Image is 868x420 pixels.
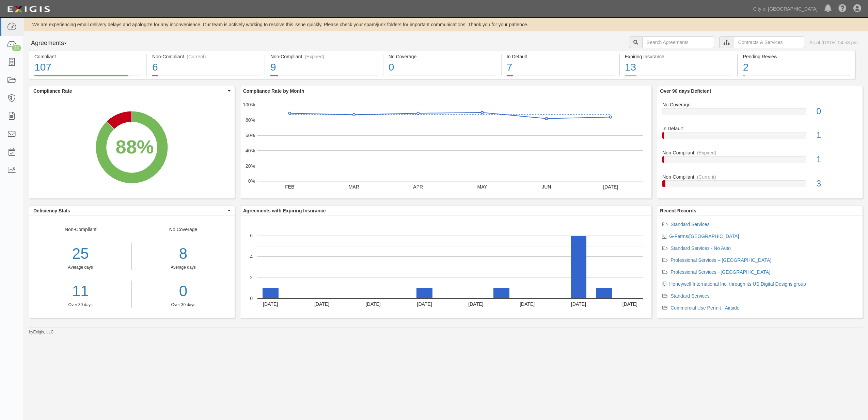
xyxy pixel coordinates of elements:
[660,88,711,94] b: Over 90 days Deficient
[34,60,141,75] div: 107
[246,117,255,123] text: 80%
[542,184,551,190] text: JUN
[265,75,383,80] a: Non-Compliant(Expired)9
[662,149,857,174] a: Non-Compliant(Expired)1
[622,301,637,307] text: [DATE]
[468,301,483,307] text: [DATE]
[137,302,229,308] div: Over 30 days
[657,101,863,108] div: No Coverage
[734,36,804,48] input: Contracts & Services
[187,53,206,60] div: (Current)
[137,243,229,265] div: 8
[389,53,496,60] div: No Coverage
[29,96,234,198] svg: A chart.
[137,281,229,302] a: 0
[670,257,771,263] a: Professional Services – [GEOGRAPHIC_DATA]
[115,133,154,161] div: 88%
[811,129,863,141] div: 1
[670,269,770,275] a: Professional Services - [GEOGRAPHIC_DATA]
[270,53,378,60] div: Non-Compliant (Expired)
[240,96,651,198] svg: A chart.
[250,296,253,301] text: 0
[657,125,863,132] div: In Default
[248,178,255,184] text: 0%
[29,281,131,302] a: 11
[243,88,304,94] b: Compliance Rate by Month
[29,36,80,50] button: Agreements
[285,184,294,190] text: FEB
[662,174,857,193] a: Non-Compliant(Current)3
[477,184,487,190] text: MAY
[417,301,432,307] text: [DATE]
[246,148,255,153] text: 40%
[838,5,847,13] i: Help Center - Complianz
[240,216,651,318] svg: A chart.
[507,53,614,60] div: In Default
[571,301,586,307] text: [DATE]
[34,53,141,60] div: Compliant
[697,174,716,180] div: (Current)
[670,222,709,227] a: Standard Services
[243,102,255,107] text: 100%
[743,60,850,75] div: 2
[33,207,226,214] span: Deficiency Stats
[243,208,326,213] b: Agreements with Expiring Insurance
[29,265,131,270] div: Average days
[669,281,806,287] a: Honeywell International Inc. through its US Digital Designs group
[657,149,863,156] div: Non-Compliant
[750,2,821,16] a: City of [GEOGRAPHIC_DATA]
[507,60,614,75] div: 7
[29,75,146,80] a: Compliant107
[152,53,259,60] div: Non-Compliant (Current)
[809,39,858,46] div: As of [DATE] 04:53 pm
[670,293,709,299] a: Standard Services
[29,86,235,96] button: Compliance Rate
[29,329,54,335] small: by
[137,265,229,270] div: Average days
[389,60,496,75] div: 0
[348,184,359,190] text: MAR
[314,301,329,307] text: [DATE]
[383,75,501,80] a: No Coverage0
[33,88,226,94] span: Compliance Rate
[743,53,850,60] div: Pending Review
[669,234,739,239] a: G-Farms/[GEOGRAPHIC_DATA]
[657,174,863,180] div: Non-Compliant
[250,254,253,259] text: 4
[811,105,863,118] div: 0
[263,301,278,307] text: [DATE]
[29,206,235,215] button: Deficiency Stats
[625,60,732,75] div: 13
[520,301,535,307] text: [DATE]
[24,21,868,28] div: We are experiencing email delivery delays and apologize for any inconvenience. Our team is active...
[811,153,863,166] div: 1
[33,330,54,334] a: Exigis, LLC
[660,208,696,213] b: Recent Records
[413,184,423,190] text: APR
[625,53,732,60] div: Expiring Insurance
[250,233,253,238] text: 6
[738,75,855,80] a: Pending Review2
[12,45,21,51] div: 28
[152,60,259,75] div: 6
[29,243,131,265] div: 25
[620,75,737,80] a: Expiring Insurance13
[305,53,324,60] div: (Expired)
[246,163,255,168] text: 20%
[811,178,863,190] div: 3
[29,226,132,308] div: Non-Compliant
[642,36,714,48] input: Search Agreements
[662,101,857,125] a: No Coverage0
[502,75,619,80] a: In Default7
[29,302,131,308] div: Over 30 days
[662,125,857,149] a: In Default1
[270,60,378,75] div: 9
[697,149,716,156] div: (Expired)
[246,133,255,138] text: 60%
[132,226,234,308] div: No Coverage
